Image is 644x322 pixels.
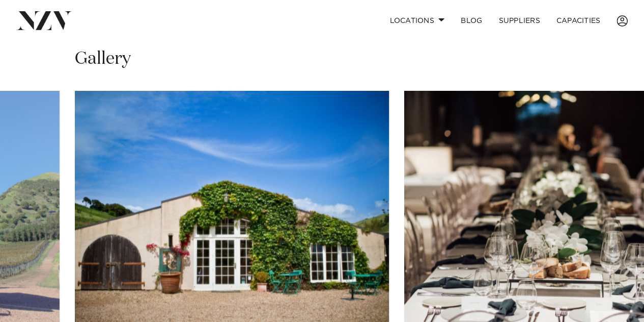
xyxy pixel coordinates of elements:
[75,47,131,70] h2: Gallery
[381,10,453,32] a: Locations
[75,91,389,322] swiper-slide: 9 / 11
[453,10,490,32] a: BLOG
[490,10,548,32] a: SUPPLIERS
[16,11,72,30] img: nzv-logo.png
[548,10,609,32] a: Capacities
